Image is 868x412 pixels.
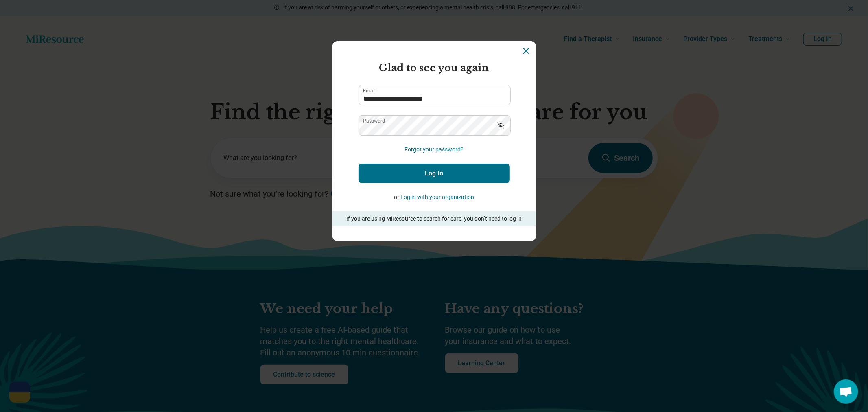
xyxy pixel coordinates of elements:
p: If you are using MiResource to search for care, you don’t need to log in [344,215,525,223]
section: Login Dialog [332,41,536,241]
button: Show password [492,115,510,135]
button: Log In [359,164,510,183]
button: Dismiss [521,46,531,56]
label: Password [363,118,385,123]
button: Log in with your organization [400,193,474,202]
button: Forgot your password? [404,145,464,154]
label: Email [363,88,376,93]
h2: Glad to see you again [359,61,510,75]
p: or [359,193,510,202]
